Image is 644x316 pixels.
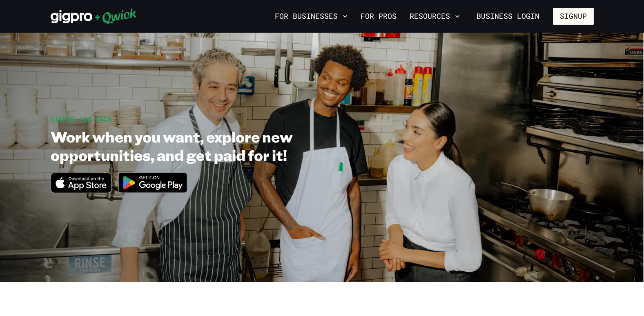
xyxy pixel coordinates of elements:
a: For Pros [357,9,400,23]
a: Download on the App Store [51,186,112,195]
img: Get it on Google Play [113,167,192,198]
button: Resources [406,9,463,23]
h1: Work when you want, explore new opportunities, and get paid for it! [51,127,377,164]
button: Signup [553,8,594,25]
span: GIGPRO FOR PROS [51,115,112,123]
a: Business Login [470,8,546,25]
button: For Businesses [272,9,351,23]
